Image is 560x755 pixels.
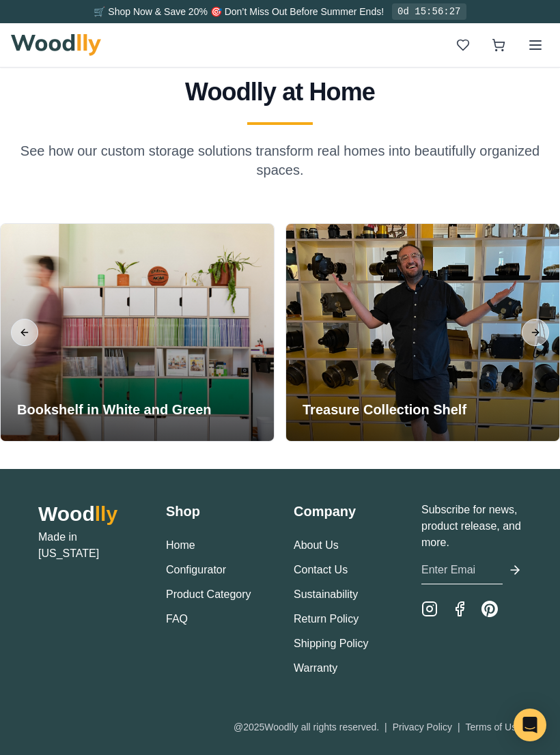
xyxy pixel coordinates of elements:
[166,502,266,521] h3: Shop
[166,539,195,551] a: Home
[38,529,139,562] p: Made in [US_STATE]
[451,601,468,617] a: Facebook
[294,502,394,521] h3: Company
[11,34,101,56] img: Woodlly
[294,638,368,649] a: Shipping Policy
[294,613,359,625] a: Return Policy
[166,588,251,600] a: Product Category
[421,601,438,617] a: Instagram
[17,400,211,419] h3: Bookshelf in White and Green
[481,601,498,617] a: Pinterest
[94,6,384,17] span: 🛒 Shop Now & Save 20% 🎯 Don’t Miss Out Before Summer Ends!
[392,3,466,20] div: 0d 15:56:27
[38,502,139,526] h2: Wood
[466,722,522,732] a: Terms of Use
[18,141,542,180] p: See how our custom storage solutions transform real homes into beautifully organized spaces.
[303,400,466,419] h3: Treasure Collection Shelf
[166,613,188,625] a: FAQ
[294,662,337,674] a: Warranty
[294,564,348,575] a: Contact Us
[294,539,339,551] a: About Us
[384,722,387,732] span: |
[421,556,503,584] input: Enter Email
[16,79,544,106] h2: Woodlly at Home
[234,720,522,734] div: @ 2025 Woodlly all rights reserved.
[166,562,226,578] button: Configurator
[458,722,460,732] span: |
[393,722,452,732] a: Privacy Policy
[514,709,546,741] div: Open Intercom Messenger
[294,588,358,600] a: Sustainability
[421,502,522,551] p: Subscribe for news, product release, and more.
[95,502,117,525] span: lly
